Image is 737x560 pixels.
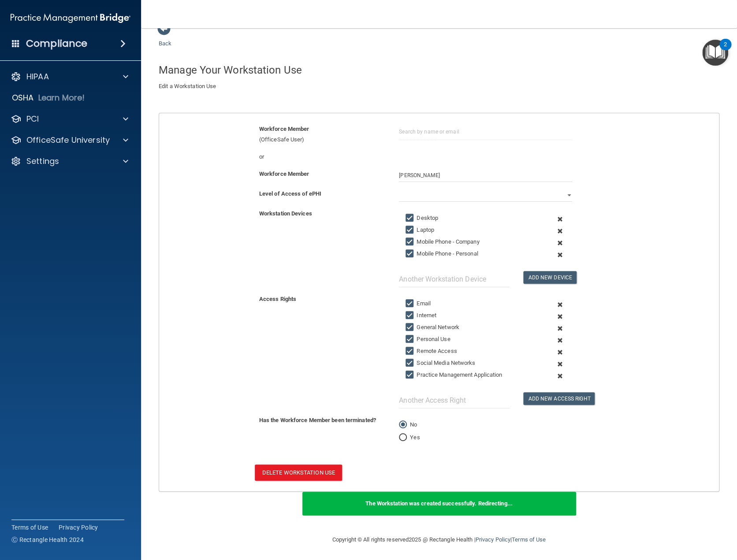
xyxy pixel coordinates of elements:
label: Yes [399,432,420,443]
p: PCI [26,114,39,124]
input: General Network [406,324,416,331]
b: Access Rights [259,296,296,302]
a: HIPAA [11,71,128,82]
div: or [253,152,393,162]
input: Email [406,300,416,307]
label: Email [406,298,431,309]
input: Search by name or email [399,124,572,140]
label: Laptop [406,225,434,235]
input: Social Media Networks [406,360,416,367]
input: Yes [399,434,407,441]
input: Another Access Right [399,392,510,408]
b: The Workstation was created successfully. Redirecting... [365,500,513,507]
input: Another Workstation Device [399,271,510,287]
input: No [399,422,407,428]
b: Workstation Devices [259,210,312,217]
a: Settings [11,156,128,167]
div: (OfficeSafe User) [253,124,393,145]
input: Personal Use [406,336,416,343]
label: Mobile Phone - Personal [406,248,478,259]
label: Personal Use [406,334,450,345]
a: Terms of Use [11,523,48,532]
span: Edit a Workstation Use [159,83,216,89]
label: Desktop [406,213,438,223]
label: Practice Management Application [406,370,502,380]
label: General Network [406,322,459,333]
button: Open Resource Center, 2 new notifications [702,40,728,66]
h4: Manage Your Workstation Use [159,64,719,76]
label: Remote Access [406,346,457,356]
iframe: Drift Widget Chat Controller [584,497,726,533]
p: OfficeSafe University [26,135,110,145]
img: PMB logo [11,9,130,27]
button: Delete Workstation Use [255,464,342,481]
p: HIPAA [26,71,49,82]
input: Practice Management Application [406,371,416,378]
b: Level of Access of ePHI [259,190,321,197]
input: Laptop [406,226,416,234]
input: Enter Manually [399,169,572,182]
a: OfficeSafe University [11,135,128,145]
input: Desktop [406,215,416,222]
a: Terms of Use [512,536,546,543]
a: Privacy Policy [475,536,510,543]
div: 2 [724,45,727,56]
b: Workforce Member [259,126,309,132]
a: Back [159,30,171,47]
h4: Compliance [26,37,87,50]
p: OSHA [12,93,34,103]
button: Add New Access Right [523,392,595,405]
p: Learn More! [38,93,85,103]
label: Internet [406,310,436,321]
input: Remote Access [406,348,416,355]
b: Has the Workforce Member been terminated? [259,417,376,423]
p: Settings [26,156,59,167]
input: Internet [406,312,416,319]
a: Privacy Policy [59,523,98,532]
label: Social Media Networks [406,358,475,368]
div: Copyright © All rights reserved 2025 @ Rectangle Health | | [278,526,600,554]
span: Ⓒ Rectangle Health 2024 [11,535,84,544]
a: PCI [11,114,128,124]
b: Workforce Member [259,171,309,177]
label: Mobile Phone - Company [406,237,479,247]
input: Mobile Phone - Personal [406,250,416,257]
label: No [399,419,417,430]
input: Mobile Phone - Company [406,238,416,245]
button: Add New Device [523,271,576,284]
